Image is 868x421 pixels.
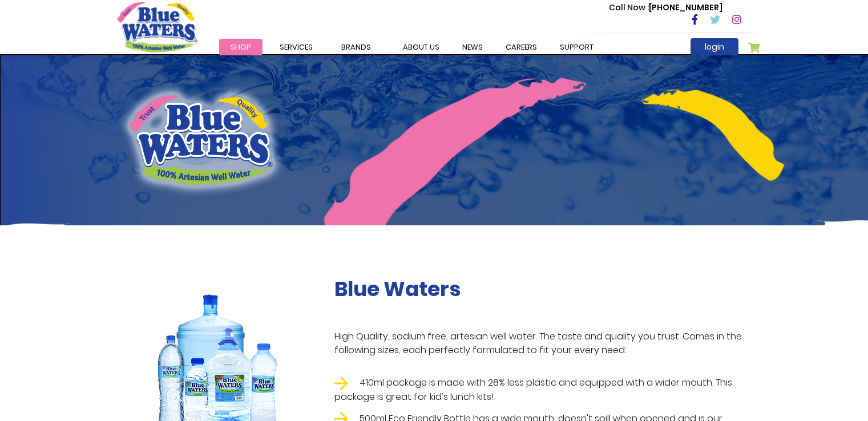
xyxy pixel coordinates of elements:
a: login [691,38,738,55]
span: Shop [231,42,251,52]
span: Services [280,42,313,52]
a: News [451,39,494,55]
a: about us [391,39,451,55]
a: support [548,39,605,55]
span: Brands [341,42,371,52]
a: careers [494,39,548,55]
p: High Quality, sodium free, artesian well water. The taste and quality you trust. Comes in the fol... [334,330,751,357]
li: 410ml package is made with 28% less plastic and equipped with a wider mouth. This package is grea... [334,376,751,404]
h2: Blue Waters [334,277,751,301]
span: Call Now : [609,2,649,13]
a: store logo [118,2,197,52]
p: [PHONE_NUMBER] [609,2,722,14]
